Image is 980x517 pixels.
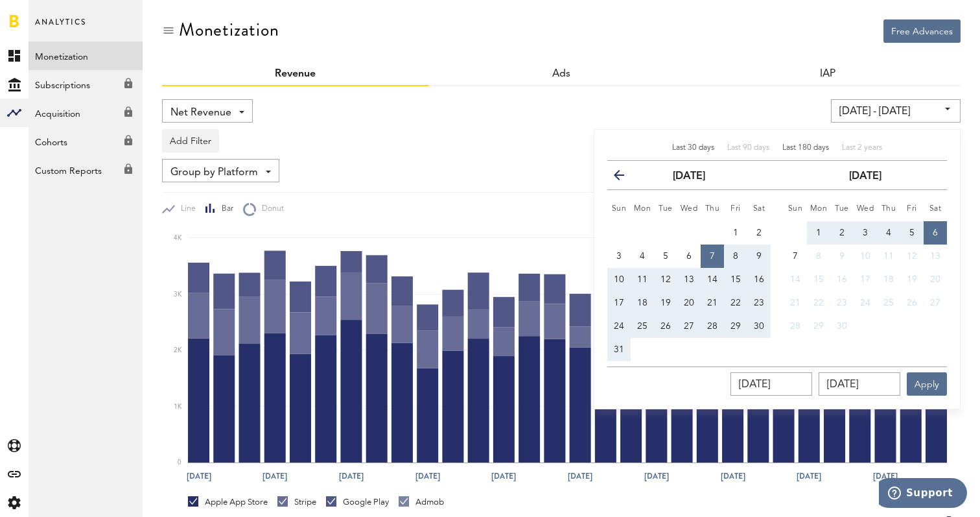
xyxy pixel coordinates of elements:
input: __/__/____ [730,372,812,396]
span: 14 [707,275,717,284]
button: 14 [784,268,807,291]
button: 8 [724,245,747,268]
span: Last 30 days [672,144,714,152]
span: Last 90 days [727,144,769,152]
span: 16 [754,275,764,284]
small: Sunday [612,205,627,213]
span: 3 [616,252,622,261]
span: 22 [813,298,824,307]
small: Friday [907,205,917,213]
button: 13 [924,245,947,268]
small: Wednesday [681,205,698,213]
button: 21 [784,291,807,315]
button: 20 [924,268,947,291]
span: Net Revenue [170,102,231,124]
small: Friday [730,205,741,213]
text: 2K [174,347,182,354]
span: 24 [614,322,624,331]
strong: [DATE] [849,171,881,182]
small: Monday [634,205,651,213]
button: Free Advances [883,19,961,43]
span: Analytics [35,14,86,42]
button: 30 [747,315,771,338]
span: 9 [756,252,762,261]
span: 21 [790,298,800,307]
text: [DATE] [339,470,364,482]
span: 25 [883,298,894,307]
button: 18 [631,291,654,315]
button: 9 [747,245,771,268]
button: 15 [807,268,830,291]
text: [DATE] [873,470,898,482]
button: 27 [677,315,701,338]
button: 24 [607,315,631,338]
button: 21 [701,291,724,315]
text: [DATE] [568,470,592,482]
small: Thursday [881,205,896,213]
button: 18 [877,268,900,291]
span: 8 [733,252,738,261]
div: Stripe [277,496,316,508]
span: 10 [614,275,624,284]
button: 4 [631,245,654,268]
button: 7 [784,245,807,268]
small: Saturday [929,205,942,213]
small: Saturday [753,205,765,213]
button: 4 [877,221,900,245]
button: 26 [654,315,677,338]
span: 18 [637,298,647,307]
a: Cohorts [29,127,143,156]
button: 9 [830,245,854,268]
span: Group by Platform [170,162,258,184]
span: 30 [837,322,847,331]
span: 7 [793,252,798,261]
span: 19 [907,275,917,284]
text: 0 [178,459,181,466]
small: Tuesday [659,205,673,213]
span: 17 [614,298,624,307]
span: 27 [930,298,940,307]
span: 19 [660,298,671,307]
span: 1 [733,228,738,237]
span: 13 [684,275,694,284]
span: 5 [663,252,668,261]
button: 13 [677,268,701,291]
span: 30 [754,322,764,331]
span: 6 [686,252,692,261]
button: 25 [877,291,900,315]
button: 31 [607,338,631,361]
button: Apply [907,372,947,396]
button: 28 [701,315,724,338]
span: 8 [816,252,821,261]
span: Donut [256,204,284,215]
a: Acquisition [29,99,143,127]
a: Subscriptions [29,70,143,99]
span: 26 [660,322,671,331]
span: 31 [614,345,624,354]
button: 25 [631,315,654,338]
button: 15 [724,268,747,291]
small: Tuesday [835,205,849,213]
small: Thursday [705,205,720,213]
text: [DATE] [797,470,821,482]
text: [DATE] [644,470,669,482]
button: 10 [854,245,877,268]
button: 30 [830,315,854,338]
button: 23 [747,291,771,315]
span: 17 [860,275,870,284]
button: 11 [631,268,654,291]
button: 12 [654,268,677,291]
span: 16 [837,275,847,284]
div: Admob [399,496,444,508]
button: 26 [900,291,924,315]
span: 11 [883,252,894,261]
input: __/__/____ [819,372,900,396]
strong: [DATE] [673,171,705,182]
button: 19 [654,291,677,315]
text: 4K [174,235,182,241]
button: 29 [724,315,747,338]
button: 22 [807,291,830,315]
span: 18 [883,275,894,284]
span: 5 [909,228,915,237]
span: 21 [707,298,717,307]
